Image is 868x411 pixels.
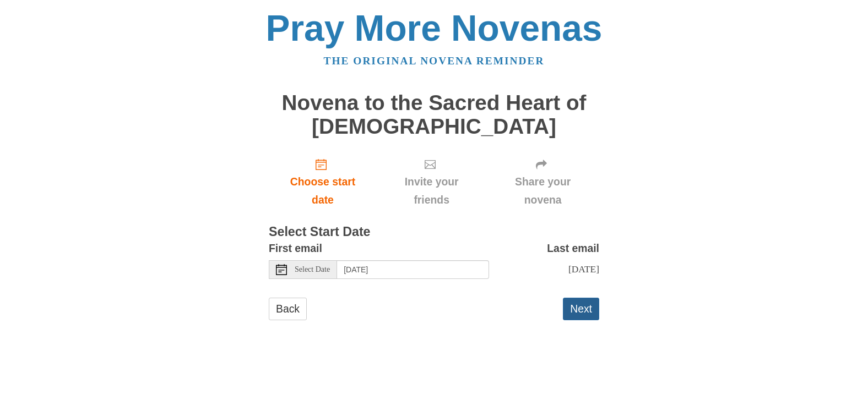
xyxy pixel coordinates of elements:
[377,149,486,215] div: Click "Next" to confirm your start date first.
[269,225,599,239] h3: Select Start Date
[388,173,475,209] span: Invite your friends
[547,239,599,257] label: Last email
[269,239,322,257] label: First email
[266,8,603,48] a: Pray More Novenas
[486,149,599,215] div: Click "Next" to confirm your start date first.
[295,266,330,273] span: Select Date
[497,173,588,209] span: Share your novena
[269,149,377,215] a: Choose start date
[269,91,599,138] h1: Novena to the Sacred Heart of [DEMOGRAPHIC_DATA]
[568,264,599,275] span: [DATE]
[324,55,545,67] a: The original novena reminder
[563,298,599,320] button: Next
[269,298,307,320] a: Back
[280,173,366,209] span: Choose start date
